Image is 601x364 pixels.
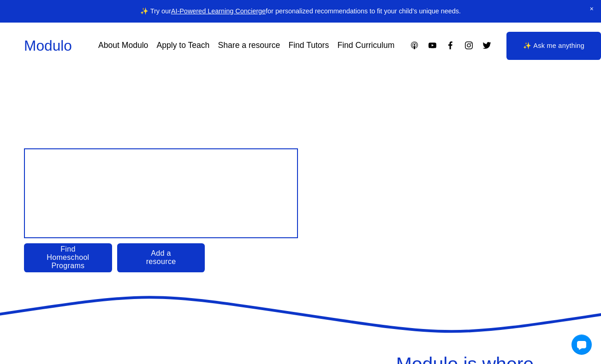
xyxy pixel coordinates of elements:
[33,159,284,227] span: Design your child’s Education
[482,41,492,50] a: Twitter
[24,37,72,54] a: Modulo
[218,37,280,53] a: Share a resource
[506,32,601,59] a: ✨ Ask me anything
[171,7,266,15] a: AI-Powered Learning Concierge
[98,37,148,53] a: About Modulo
[157,37,210,53] a: Apply to Teach
[117,243,205,272] a: Add a resource
[24,243,112,272] a: Find Homeschool Programs
[464,41,474,50] a: Instagram
[288,37,329,53] a: Find Tutors
[337,37,394,53] a: Find Curriculum
[428,41,437,50] a: YouTube
[446,41,455,50] a: Facebook
[410,41,419,50] a: Apple Podcasts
